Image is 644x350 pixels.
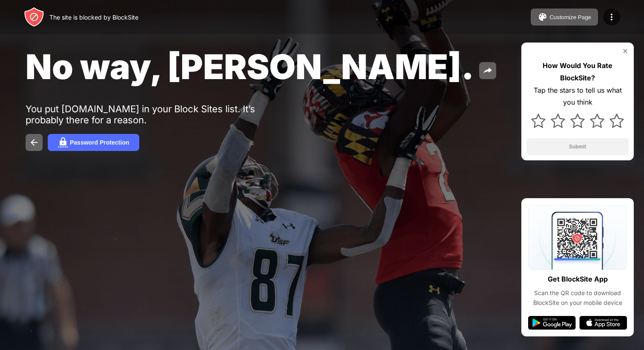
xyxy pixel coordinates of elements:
[48,134,139,151] button: Password Protection
[548,273,608,285] div: Get BlockSite App
[58,137,68,148] img: password.svg
[538,12,548,22] img: pallet.svg
[528,205,627,270] img: qrcode.svg
[531,9,598,26] button: Customize Page
[531,114,546,128] img: star.svg
[622,48,629,54] img: rate-us-close.svg
[590,114,604,128] img: star.svg
[551,114,565,128] img: star.svg
[549,14,591,20] div: Customize Page
[579,316,627,330] img: app-store.svg
[526,60,629,84] div: How Would You Rate BlockSite?
[24,7,44,27] img: header-logo.svg
[528,288,627,307] div: Scan the QR code to download BlockSite on your mobile device
[607,12,617,22] img: menu-icon.svg
[26,103,289,125] div: You put [DOMAIN_NAME] in your Block Sites list. It’s probably there for a reason.
[609,114,624,128] img: star.svg
[526,138,629,155] button: Submit
[483,65,493,76] img: share.svg
[570,114,585,128] img: star.svg
[29,137,39,148] img: back.svg
[70,139,129,146] div: Password Protection
[528,316,576,330] img: google-play.svg
[49,14,138,21] div: The site is blocked by BlockSite
[526,84,629,109] div: Tap the stars to tell us what you think
[26,46,474,87] span: No way, [PERSON_NAME].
